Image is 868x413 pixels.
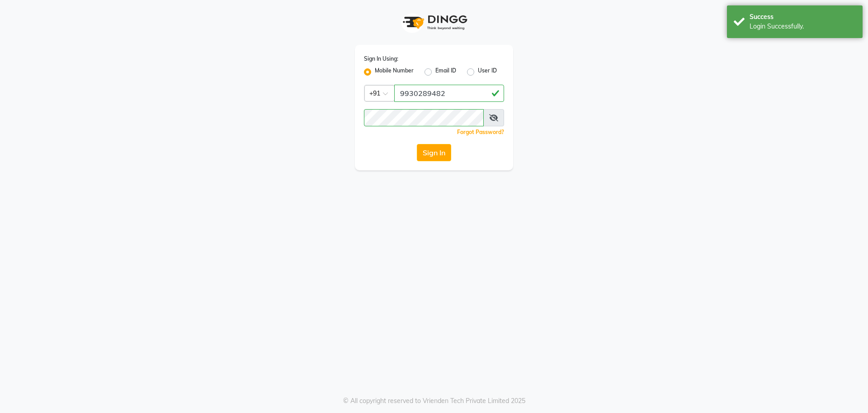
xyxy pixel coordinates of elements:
label: Email ID [435,67,456,77]
button: Sign In [417,144,451,161]
div: Login Successfully. [750,22,856,31]
label: Mobile Number [375,67,414,77]
a: Forgot Password? [457,129,504,135]
div: Success [750,12,856,22]
input: Username [364,109,484,126]
img: logo1.svg [398,9,470,36]
label: User ID [478,67,497,77]
label: Sign In Using: [364,55,398,63]
input: Username [394,85,504,102]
